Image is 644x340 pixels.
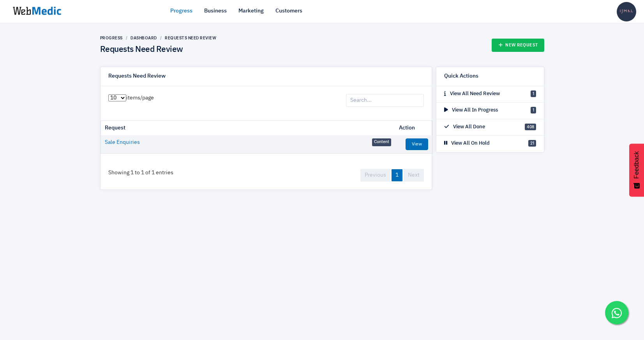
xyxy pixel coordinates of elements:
h6: Requests Need Review [108,73,166,80]
a: Progress [170,7,192,15]
h4: Requests Need Review [100,45,217,55]
select: items/page [108,94,126,101]
a: Business [204,7,227,15]
a: View [406,138,428,150]
span: Content [372,138,391,146]
p: View All Done [444,123,485,131]
a: Requests Need Review [165,35,216,40]
span: 1 [531,90,536,97]
a: New Request [492,39,544,52]
span: 21 [528,140,536,147]
a: Sale Enquiries [105,138,140,147]
h6: Quick Actions [444,73,478,80]
span: 1 [531,107,536,113]
p: View All In Progress [444,106,498,114]
p: View All Need Review [444,90,500,98]
span: Feedback [633,151,640,179]
th: Request [101,121,395,135]
label: items/page [108,94,154,102]
p: View All On Hold [444,140,490,147]
a: 1 [392,169,402,181]
a: Marketing [238,7,264,15]
span: 408 [525,124,536,130]
div: Showing 1 to 1 of 1 entries [101,161,181,185]
input: Search... [346,94,424,107]
nav: breadcrumb [100,35,217,41]
a: Previous [360,169,390,182]
a: Next [404,169,424,182]
a: Progress [100,35,123,40]
button: Feedback - Show survey [629,143,644,197]
th: Action [395,121,432,135]
a: Dashboard [131,35,157,40]
a: Customers [275,7,302,15]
